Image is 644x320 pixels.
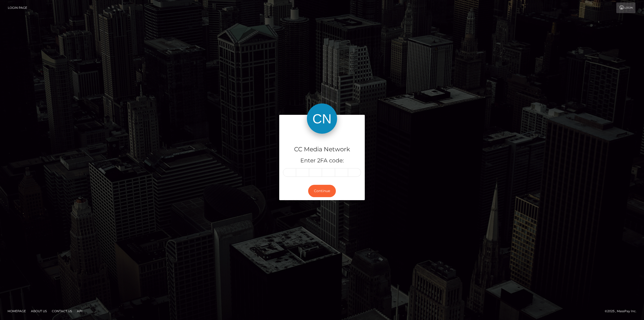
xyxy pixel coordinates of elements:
[75,307,85,315] a: API
[50,307,74,315] a: Contact Us
[283,145,361,154] h4: CC Media Network
[308,185,336,197] button: Continue
[616,3,635,13] a: Login
[6,307,28,315] a: Homepage
[29,307,49,315] a: About Us
[605,308,640,314] div: © 2025 , MassPay Inc.
[8,3,27,13] a: Login Page
[283,157,361,165] h5: Enter 2FA code:
[307,103,337,134] img: CC Media Network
